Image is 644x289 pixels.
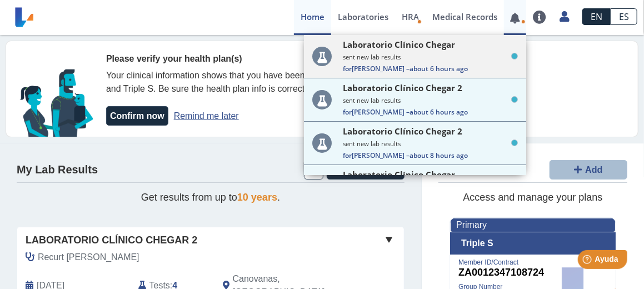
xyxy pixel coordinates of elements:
[343,96,518,104] small: sent new lab results
[38,251,139,264] span: Recurt Corona, Maria
[343,39,455,50] span: Laboratorio Clínico Chegar
[343,107,352,117] span: For
[611,8,637,25] a: ES
[26,233,197,248] span: Laboratorio Clínico Chegar 2
[343,107,518,117] span: [PERSON_NAME] –
[17,163,98,177] h4: My Lab Results
[463,192,602,203] span: Access and manage your plans
[410,64,468,73] span: about 6 hours ago
[402,11,419,22] span: HRA
[550,160,627,180] button: Add
[343,151,518,160] span: [PERSON_NAME] –
[237,192,277,203] span: 10 years
[343,139,518,148] small: sent new lab results
[343,82,462,93] span: Laboratorio Clínico Chegar 2
[410,151,468,160] span: about 8 hours ago
[343,53,518,61] small: sent new lab results
[343,64,518,73] span: [PERSON_NAME] –
[343,64,352,73] span: For
[343,151,352,160] span: For
[106,106,168,126] button: Confirm now
[343,169,455,180] span: Laboratorio Clínico Chegar
[582,8,611,25] a: EN
[106,71,491,93] span: Your clinical information shows that you have been covered by Triple S, Triple S, Triple S, Tripl...
[410,107,468,117] span: about 6 hours ago
[106,52,501,66] div: Please verify your health plan(s)
[456,220,487,230] span: Primary
[174,111,239,121] a: Remind me later
[343,126,462,137] span: Laboratorio Clínico Chegar 2
[141,192,280,203] span: Get results from up to .
[585,165,602,175] span: Add
[545,246,632,277] iframe: Help widget launcher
